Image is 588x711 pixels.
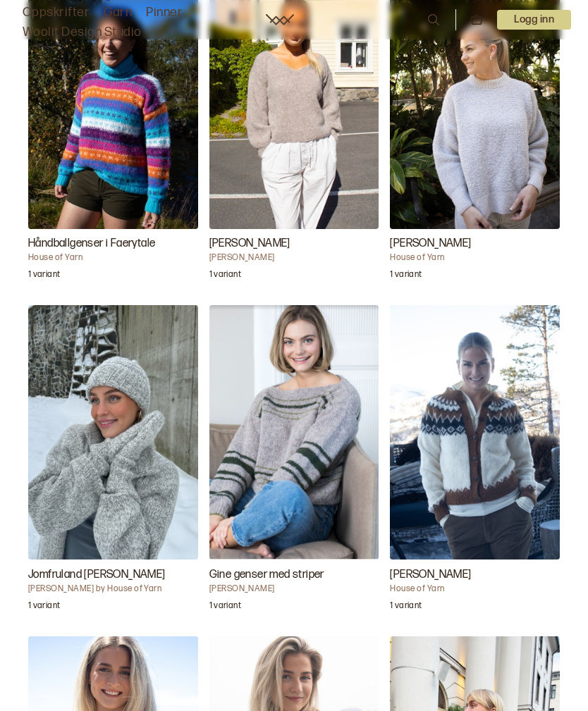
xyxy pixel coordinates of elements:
a: Gine genser med striper [209,305,379,619]
h4: House of Yarn [390,252,560,264]
p: Logg inn [497,10,571,30]
a: Oppskrifter [23,3,90,23]
h3: Jomfruland [PERSON_NAME] [28,567,198,583]
p: 1 variant [209,600,241,614]
a: Cilian Jakke [390,305,560,619]
p: 1 variant [209,269,241,283]
h3: Håndballgenser i Faerytale [28,235,198,252]
h3: [PERSON_NAME] [390,567,560,583]
h3: Gine genser med striper [209,567,379,583]
p: 1 variant [390,269,422,283]
img: Brit Frafjord ØrstavikGine genser med striper [209,305,379,559]
a: Pinner [146,3,183,23]
a: Woolit Design Studio [23,23,142,42]
h4: House of Yarn [28,252,198,264]
h4: [PERSON_NAME] [209,583,379,595]
p: 1 variant [28,269,60,283]
a: Garn [104,3,132,23]
img: Øyunn Krogh by House of YarnJomfruland Chunky Votter [28,305,198,559]
button: User dropdown [497,10,571,30]
img: House of YarnCilian Jakke [390,305,560,559]
a: Woolit [266,14,294,25]
p: 1 variant [390,600,422,614]
a: Jomfruland Chunky Votter [28,305,198,619]
h4: [PERSON_NAME] by House of Yarn [28,583,198,595]
h3: [PERSON_NAME] [390,235,560,252]
h4: House of Yarn [390,583,560,595]
p: 1 variant [28,600,60,614]
h4: [PERSON_NAME] [209,252,379,264]
h3: [PERSON_NAME] [209,235,379,252]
